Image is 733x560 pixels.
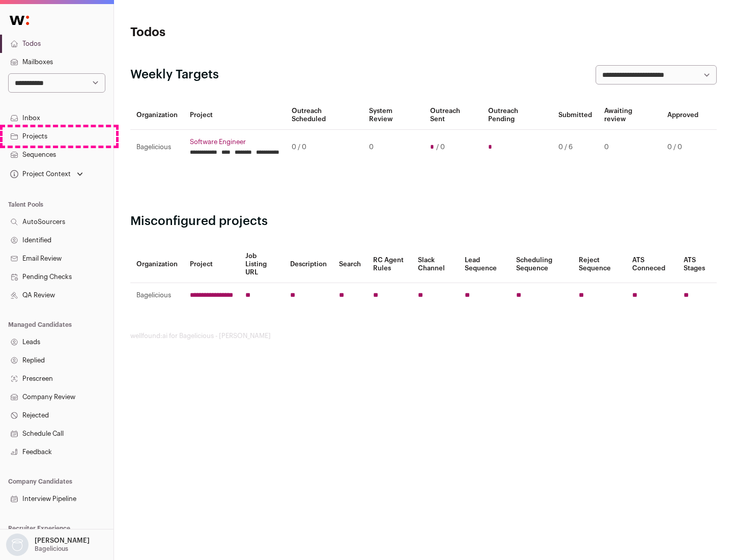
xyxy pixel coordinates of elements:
div: Project Context [8,170,71,178]
th: Job Listing URL [239,246,284,283]
img: Wellfound [4,10,35,31]
button: Open dropdown [8,167,85,181]
td: Bagelicious [130,130,184,165]
h2: Weekly Targets [130,67,219,83]
span: / 0 [436,143,445,151]
th: Slack Channel [412,246,459,283]
th: Search [333,246,367,283]
th: Approved [661,101,704,130]
th: Organization [130,101,184,130]
th: Scheduling Sequence [510,246,573,283]
th: Outreach Scheduled [286,101,363,130]
th: Project [184,246,239,283]
td: 0 / 6 [552,130,598,165]
img: nopic.png [6,534,29,556]
th: Outreach Sent [424,101,483,130]
td: Bagelicious [130,283,184,308]
th: RC Agent Rules [367,246,411,283]
td: 0 [598,130,661,165]
th: System Review [363,101,424,130]
th: ATS Conneced [626,246,677,283]
th: Outreach Pending [482,101,552,130]
td: 0 / 0 [661,130,704,165]
th: Submitted [552,101,598,130]
td: 0 [363,130,424,165]
p: Bagelicious [35,545,68,553]
a: Software Engineer [190,138,279,146]
th: ATS Stages [678,246,717,283]
td: 0 / 0 [286,130,363,165]
th: Reject Sequence [573,246,627,283]
h1: Todos [130,24,326,41]
th: Lead Sequence [459,246,510,283]
p: [PERSON_NAME] [35,537,90,545]
th: Description [284,246,333,283]
footer: wellfound:ai for Bagelicious - [PERSON_NAME] [130,332,717,340]
h2: Misconfigured projects [130,213,717,230]
button: Open dropdown [4,534,92,556]
th: Organization [130,246,184,283]
th: Project [184,101,286,130]
th: Awaiting review [598,101,661,130]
